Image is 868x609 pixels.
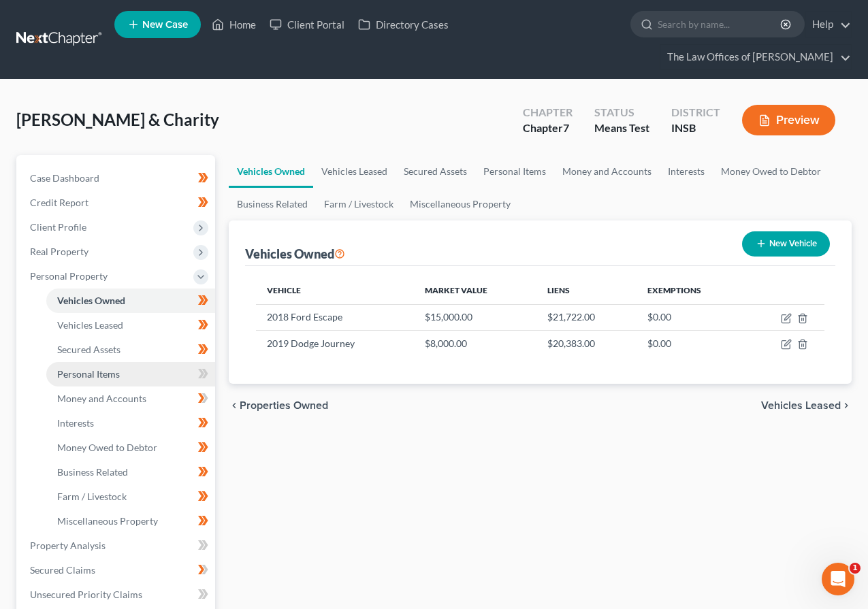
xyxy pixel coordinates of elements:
span: Real Property [30,246,89,257]
span: Vehicles Leased [57,319,123,331]
span: Vehicles Owned [57,295,125,306]
a: Client Portal [263,12,351,37]
th: Exemptions [637,277,745,304]
a: Secured Claims [19,558,215,582]
span: Personal Property [30,270,108,282]
a: Personal Items [46,362,215,386]
a: Case Dashboard [19,166,215,191]
div: INSB [671,120,720,136]
a: Directory Cases [351,12,455,37]
span: Money Owed to Debtor [57,442,157,453]
a: Business Related [46,460,215,484]
a: Farm / Livestock [46,484,215,509]
span: Unsecured Priority Claims [30,589,142,600]
a: The Law Offices of [PERSON_NAME] [660,45,851,69]
div: District [671,105,720,120]
span: Personal Items [57,368,120,380]
input: Search by name... [658,12,782,37]
span: Interests [57,417,94,429]
td: $21,722.00 [536,304,637,330]
span: 1 [850,563,861,574]
td: $8,000.00 [414,331,536,357]
div: Vehicles Owned [245,246,345,262]
iframe: Intercom live chat [822,563,854,595]
div: Means Test [594,120,649,136]
button: chevron_left Properties Owned [229,400,328,411]
a: Unsecured Priority Claims [19,582,215,607]
a: Vehicles Leased [313,155,396,188]
a: Vehicles Owned [46,289,215,313]
span: 7 [563,121,569,134]
a: Money and Accounts [554,155,660,188]
i: chevron_left [229,400,240,411]
th: Market Value [414,277,536,304]
a: Farm / Livestock [316,188,402,220]
th: Vehicle [256,277,415,304]
a: Personal Items [475,155,554,188]
td: $0.00 [637,304,745,330]
span: Miscellaneous Property [57,515,158,527]
span: Business Related [57,466,128,478]
td: 2019 Dodge Journey [256,331,415,357]
span: Secured Claims [30,564,95,576]
span: Properties Owned [240,400,328,411]
div: Status [594,105,649,120]
th: Liens [536,277,637,304]
a: Vehicles Leased [46,313,215,338]
a: Money Owed to Debtor [46,435,215,460]
a: Home [205,12,263,37]
td: $0.00 [637,331,745,357]
a: Vehicles Owned [229,155,313,188]
a: Interests [46,411,215,435]
span: Credit Report [30,197,89,208]
a: Miscellaneous Property [402,188,519,220]
span: Property Analysis [30,540,106,551]
button: Preview [742,105,835,135]
span: Secured Assets [57,344,120,355]
td: 2018 Ford Escape [256,304,415,330]
a: Money and Accounts [46,386,215,411]
div: Chapter [523,105,573,120]
a: Interests [660,155,713,188]
button: Vehicles Leased chevron_right [761,400,852,411]
span: [PERSON_NAME] & Charity [16,110,219,129]
span: Farm / Livestock [57,491,127,502]
a: Business Related [229,188,316,220]
i: chevron_right [841,400,852,411]
span: Client Profile [30,221,86,233]
a: Help [805,12,851,37]
a: Credit Report [19,191,215,215]
a: Property Analysis [19,533,215,558]
span: Vehicles Leased [761,400,841,411]
td: $20,383.00 [536,331,637,357]
span: New Case [142,20,188,30]
button: New Vehicle [742,231,830,257]
td: $15,000.00 [414,304,536,330]
span: Money and Accounts [57,393,146,404]
span: Case Dashboard [30,172,99,184]
a: Secured Assets [46,338,215,362]
a: Money Owed to Debtor [713,155,829,188]
a: Secured Assets [396,155,475,188]
a: Miscellaneous Property [46,509,215,533]
div: Chapter [523,120,573,136]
